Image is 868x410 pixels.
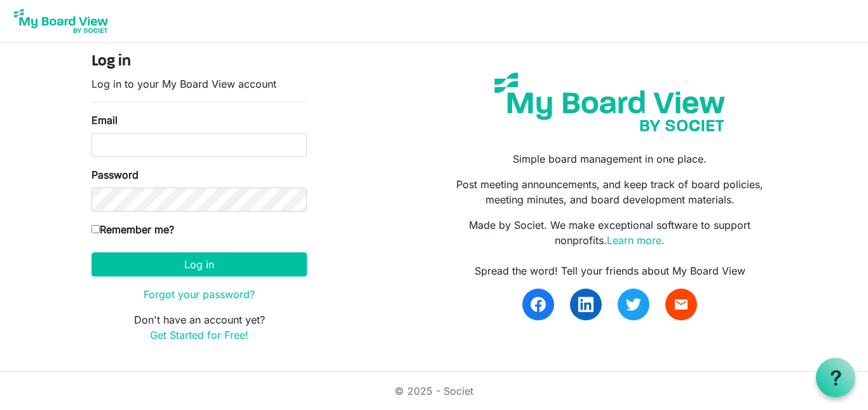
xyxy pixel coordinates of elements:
img: linkedin.svg [578,297,593,312]
img: my-board-view-societ.svg [485,63,735,141]
a: Learn more. [607,234,665,247]
p: Don't have an account yet? [92,312,307,343]
img: facebook.svg [531,297,546,312]
label: Password [92,167,139,182]
div: Spread the word! Tell your friends about My Board View [444,263,776,278]
label: Remember me? [92,222,174,237]
a: Forgot your password? [144,288,255,301]
a: Get Started for Free! [150,329,248,341]
img: twitter.svg [626,297,641,312]
span: email [674,297,689,312]
img: My Board View Logo [10,5,112,37]
button: Log in [92,252,307,277]
p: Log in to your My Board View account [92,76,307,92]
label: Email [92,113,118,128]
p: Simple board management in one place. [444,151,776,167]
p: Post meeting announcements, and keep track of board policies, meeting minutes, and board developm... [444,177,776,207]
p: Made by Societ. We make exceptional software to support nonprofits. [444,217,776,248]
h4: Log in [92,53,307,71]
input: Remember me? [92,225,100,233]
a: email [665,289,697,320]
a: © 2025 - Societ [395,385,473,397]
